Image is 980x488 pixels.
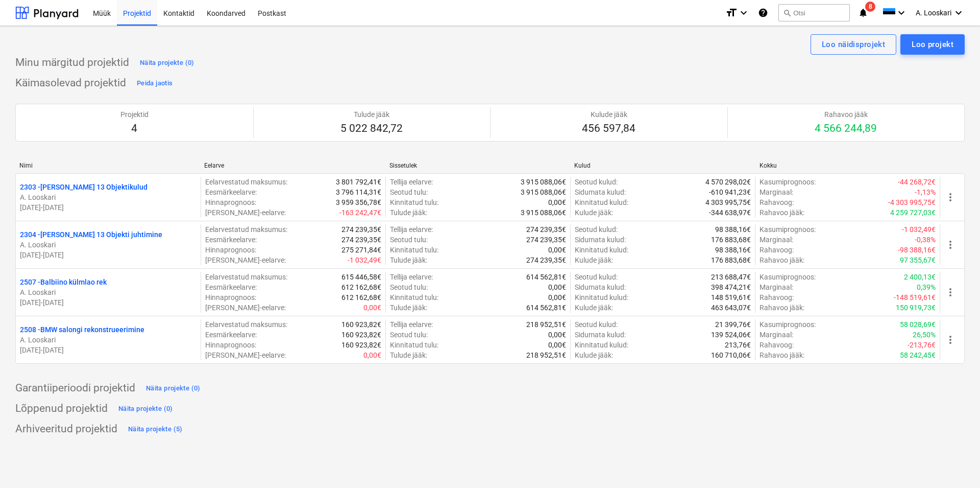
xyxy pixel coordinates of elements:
p: Tellija eelarve : [390,272,433,282]
div: Näita projekte (0) [146,383,201,394]
p: Seotud kulud : [575,272,618,282]
p: 0,00€ [363,350,381,360]
p: Rahavoog : [759,292,794,303]
p: Kinnitatud tulu : [390,245,438,255]
p: Marginaal : [759,330,793,340]
p: Kinnitatud tulu : [390,197,438,207]
p: Eesmärkeelarve : [205,282,257,292]
p: Tellija eelarve : [390,319,433,330]
p: Sidumata kulud : [575,235,626,245]
p: [PERSON_NAME]-eelarve : [205,350,286,360]
span: more_vert [944,286,957,298]
p: Kasumiprognoos : [759,272,816,282]
p: Kinnitatud tulu : [390,340,438,350]
p: 3 915 088,06€ [521,177,566,187]
p: 4 566 244,89 [815,122,877,136]
p: Rahavoo jääk : [759,303,804,313]
p: Minu märgitud projektid [15,56,129,70]
p: 0,00€ [548,340,566,350]
p: Seotud tulu : [390,330,428,340]
p: 213,76€ [725,340,751,350]
p: -344 638,97€ [709,207,751,218]
p: 2 400,13€ [904,272,936,282]
p: Kinnitatud kulud : [575,340,628,350]
p: -1,13% [915,187,936,197]
p: Kulude jääk [582,109,635,120]
p: 612 162,68€ [341,292,381,303]
div: Kulud [574,162,751,169]
p: Eelarvestatud maksumus : [205,177,287,187]
p: -610 941,23€ [709,187,751,197]
p: Kulude jääk : [575,350,613,360]
p: A. Looskari [20,287,197,297]
p: 0,39% [917,282,936,292]
p: Seotud kulud : [575,224,618,235]
p: 148 519,61€ [711,292,751,303]
p: Marginaal : [759,187,793,197]
p: Tulude jääk : [390,350,427,360]
p: 160 923,82€ [341,340,381,350]
p: Tulude jääk [340,109,403,120]
p: Garantiiperioodi projektid [15,381,135,396]
p: Seotud tulu : [390,187,428,197]
p: -148 519,61€ [894,292,936,303]
p: Kasumiprognoos : [759,224,816,235]
p: [PERSON_NAME]-eelarve : [205,303,286,313]
p: -1 032,49€ [348,255,381,265]
div: Loo projekt [912,38,953,51]
div: Näita projekte (5) [128,424,183,435]
p: Tulude jääk : [390,207,427,218]
p: Seotud kulud : [575,177,618,187]
p: Tellija eelarve : [390,224,433,235]
p: A. Looskari [20,240,197,250]
p: Seotud tulu : [390,235,428,245]
i: keyboard_arrow_down [952,7,965,19]
p: 218 952,51€ [526,350,566,360]
p: 218 952,51€ [526,319,566,330]
button: Peida jaotis [134,75,175,91]
p: [DATE] - [DATE] [20,345,197,355]
p: 398 474,21€ [711,282,751,292]
button: Näita projekte (5) [126,421,185,437]
div: Kokku [759,162,936,169]
p: 2303 - [PERSON_NAME] 13 Objektikulud [20,182,148,192]
p: Eelarvestatud maksumus : [205,319,287,330]
p: 0,00€ [363,303,381,313]
p: Eelarvestatud maksumus : [205,224,287,235]
p: 2507 - Balbiino külmlao rek [20,277,107,287]
p: 274 239,35€ [341,224,381,235]
p: Hinnaprognoos : [205,292,256,303]
p: 58 028,69€ [900,319,936,330]
p: Kinnitatud tulu : [390,292,438,303]
p: Marginaal : [759,235,793,245]
span: 8 [865,2,875,12]
p: Sidumata kulud : [575,330,626,340]
p: Marginaal : [759,282,793,292]
span: more_vert [944,191,957,203]
p: 274 239,35€ [526,255,566,265]
button: Näita projekte (0) [143,380,203,397]
p: 0,00€ [548,330,566,340]
button: Loo näidisprojekt [811,34,896,55]
p: -1 032,49€ [902,224,936,235]
p: Seotud tulu : [390,282,428,292]
p: 614 562,81€ [526,272,566,282]
p: 0,00€ [548,197,566,207]
div: 2507 -Balbiino külmlao rekA. Looskari[DATE]-[DATE] [20,277,197,308]
div: Chat Widget [929,439,980,488]
p: Seotud kulud : [575,319,618,330]
p: 4 259 727,03€ [890,207,936,218]
p: 5 022 842,72 [340,122,403,136]
p: 612 162,68€ [341,282,381,292]
p: 3 801 792,41€ [336,177,381,187]
p: -44 268,72€ [898,177,936,187]
i: notifications [858,7,868,19]
p: 3 796 114,31€ [336,187,381,197]
div: Näita projekte (0) [140,57,194,69]
i: keyboard_arrow_down [895,7,908,19]
p: Hinnaprognoos : [205,245,256,255]
p: 4 570 298,02€ [705,177,751,187]
p: [PERSON_NAME]-eelarve : [205,255,286,265]
p: 274 239,35€ [526,224,566,235]
p: Eesmärkeelarve : [205,235,257,245]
